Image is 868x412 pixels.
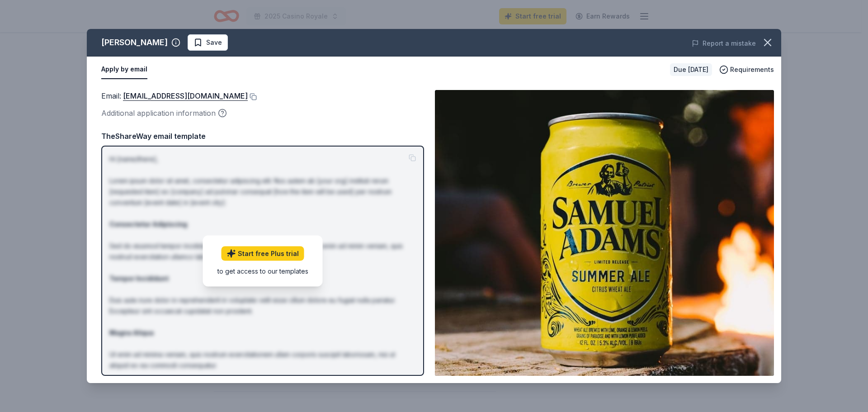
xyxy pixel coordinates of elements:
a: Start free Plus trial [222,246,304,260]
span: Requirements [730,64,774,75]
span: Save [206,37,222,48]
strong: Magna Aliqua [109,329,154,336]
strong: Tempor Incididunt [109,275,169,282]
span: Email : [101,91,248,100]
img: Image for Samuel Adams [435,90,774,376]
div: Additional application information [101,107,424,119]
div: TheShareWay email template [101,130,424,142]
button: Report a mistake [692,38,756,49]
button: Requirements [719,64,774,75]
strong: Consectetur Adipiscing [109,220,187,228]
div: [PERSON_NAME] [101,35,168,50]
button: Apply by email [101,60,147,79]
div: Due [DATE] [670,63,712,76]
a: [EMAIL_ADDRESS][DOMAIN_NAME] [123,90,248,102]
div: to get access to our templates [217,266,308,275]
button: Save [188,34,228,51]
